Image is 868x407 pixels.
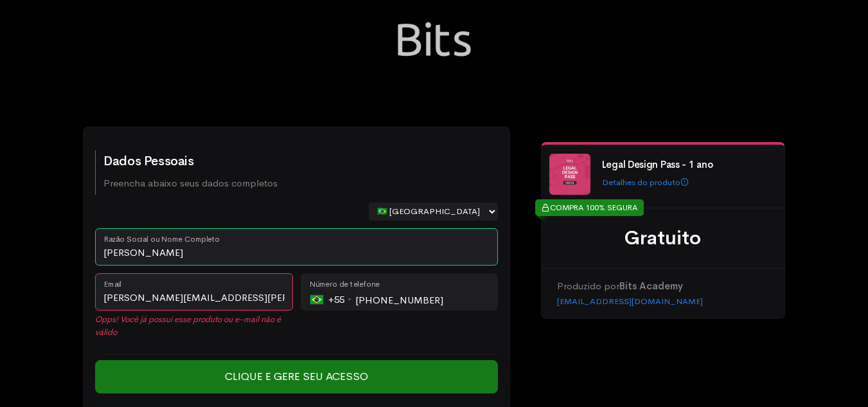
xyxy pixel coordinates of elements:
[95,228,498,266] input: Nome Completo
[103,176,278,191] p: Preencha abaixo seus dados completos
[95,313,293,338] em: Opps! Você já possui esse produto ou e-mail não é válido
[602,159,773,170] h4: Legal Design Pass - 1 ano
[549,154,590,195] img: LEGAL%20DESIGN_Ementa%20Banco%20Semear%20(600%C2%A0%C3%97%C2%A0600%C2%A0px)%20(1).png
[103,154,278,168] h2: Dados Pessoais
[557,279,769,294] p: Produzido por
[557,224,769,253] div: Gratuito
[95,360,498,393] input: Clique e Gere seu Acesso
[619,280,683,292] strong: Bits Academy
[305,289,355,310] div: Brazil (Brasil): +55
[95,273,293,311] input: Email
[557,296,703,307] a: [EMAIL_ADDRESS][DOMAIN_NAME]
[602,177,689,188] a: Detalhes do produto
[535,199,644,216] div: COMPRA 100% SEGURA
[310,289,355,310] div: +55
